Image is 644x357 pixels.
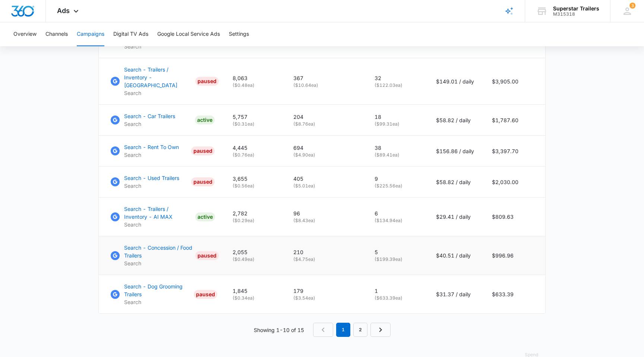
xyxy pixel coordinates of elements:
[436,78,474,85] p: $149.01 / daily
[370,323,391,337] a: Next Page
[375,175,418,183] p: 9
[111,251,120,260] img: Google Ads
[124,259,192,267] p: Search
[436,290,474,298] p: $31.37 / daily
[195,251,219,260] div: PAUSED
[483,198,545,236] td: $809.63
[233,183,275,189] p: ( $0.56 ea)
[111,282,215,306] a: Google AdsSearch - Dog Grooming TrailersSearchPAUSED
[233,217,275,224] p: ( $0.29 ea)
[113,22,148,46] button: Digital TV Ads
[293,248,357,256] p: 210
[124,282,191,298] p: Search - Dog Grooming Trailers
[233,113,275,121] p: 5,757
[375,217,418,224] p: ( $134.94 ea)
[293,152,357,158] p: ( $4.90 ea)
[375,74,418,82] p: 32
[191,177,215,186] div: PAUSED
[293,175,357,183] p: 405
[375,121,418,127] p: ( $99.31 ea)
[375,287,418,295] p: 1
[436,147,474,155] p: $156.86 / daily
[375,144,418,152] p: 38
[553,6,599,12] div: account name
[233,287,275,295] p: 1,845
[293,144,357,152] p: 694
[124,244,192,259] p: Search - Concession / Food Trailers
[124,89,192,97] p: Search
[233,82,275,89] p: ( $0.48 ea)
[483,236,545,275] td: $996.96
[124,205,192,221] p: Search - Trailers / Inventory - AI MAX
[293,121,357,127] p: ( $8.76 ea)
[111,205,215,228] a: Google AdsSearch - Trailers / Inventory - AI MAXSearchACTIVE
[45,22,68,46] button: Channels
[191,146,215,155] div: PAUSED
[254,326,304,334] p: Showing 1-10 of 15
[111,212,120,221] img: Google Ads
[124,298,191,306] p: Search
[375,248,418,256] p: 5
[195,116,215,124] div: ACTIVE
[553,12,599,17] div: account id
[124,112,175,120] p: Search - Car Trailers
[13,22,37,46] button: Overview
[293,217,357,224] p: ( $8.43 ea)
[57,7,70,15] span: Ads
[111,174,215,190] a: Google AdsSearch - Used TrailersSearchPAUSED
[111,77,120,86] img: Google Ads
[233,256,275,263] p: ( $0.49 ea)
[313,323,391,337] nav: Pagination
[375,209,418,217] p: 6
[77,22,104,46] button: Campaigns
[124,174,179,182] p: Search - Used Trailers
[436,116,474,124] p: $58.82 / daily
[353,323,367,337] a: Page 2
[124,42,192,50] p: Search
[483,167,545,198] td: $2,030.00
[375,152,418,158] p: ( $89.41 ea)
[233,121,275,127] p: ( $0.31 ea)
[336,323,350,337] em: 1
[375,113,418,121] p: 18
[111,143,215,159] a: Google AdsSearch - Rent To OwnSearchPAUSED
[375,183,418,189] p: ( $225.56 ea)
[111,116,120,124] img: Google Ads
[194,290,217,299] div: PAUSED
[111,112,215,128] a: Google AdsSearch - Car TrailersSearchACTIVE
[195,77,219,86] div: PAUSED
[233,175,275,183] p: 3,655
[293,287,357,295] p: 179
[124,151,179,159] p: Search
[293,113,357,121] p: 204
[124,66,192,89] p: Search - Trailers / Inventory - [GEOGRAPHIC_DATA]
[233,295,275,301] p: ( $0.34 ea)
[483,58,545,105] td: $3,905.00
[483,105,545,136] td: $1,787.60
[233,209,275,217] p: 2,782
[124,143,179,151] p: Search - Rent To Own
[233,152,275,158] p: ( $0.76 ea)
[436,252,474,259] p: $40.51 / daily
[111,66,215,97] a: Google AdsSearch - Trailers / Inventory - [GEOGRAPHIC_DATA]SearchPAUSED
[111,244,215,267] a: Google AdsSearch - Concession / Food TrailersSearchPAUSED
[483,136,545,167] td: $3,397.70
[375,256,418,263] p: ( $199.39 ea)
[233,248,275,256] p: 2,055
[436,178,474,186] p: $58.82 / daily
[483,275,545,314] td: $633.39
[233,144,275,152] p: 4,445
[629,3,635,9] div: notifications count
[195,212,215,221] div: ACTIVE
[293,183,357,189] p: ( $5.01 ea)
[111,177,120,186] img: Google Ads
[111,290,120,299] img: Google Ads
[124,221,192,228] p: Search
[111,146,120,155] img: Google Ads
[293,82,357,89] p: ( $10.64 ea)
[293,209,357,217] p: 96
[124,120,175,128] p: Search
[375,82,418,89] p: ( $122.03 ea)
[229,22,249,46] button: Settings
[375,295,418,301] p: ( $633.39 ea)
